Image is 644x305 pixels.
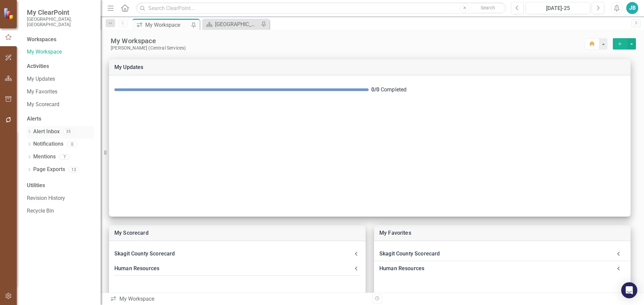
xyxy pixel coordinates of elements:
[526,2,590,14] button: [DATE]-25
[528,4,588,12] div: [DATE]-25
[59,154,70,160] div: 7
[27,8,94,16] span: My ClearPoint
[471,3,504,13] button: Search
[613,38,636,50] div: split button
[67,141,77,147] div: 0
[33,128,60,136] a: Alert Inbox
[27,36,56,44] div: Workspaces
[379,264,612,273] div: Human Resources
[374,246,631,261] div: Skagit County Scorecard
[27,16,94,27] small: [GEOGRAPHIC_DATA], [GEOGRAPHIC_DATA]
[114,264,352,273] div: Human Resources
[27,115,94,123] div: Alerts
[111,45,585,51] div: [PERSON_NAME] (Central Services)
[33,140,63,148] a: Notifications
[215,20,259,28] div: [GEOGRAPHIC_DATA] Page
[109,246,366,261] div: Skagit County Scorecard
[27,195,94,202] a: Revision History
[68,167,79,172] div: 13
[626,2,638,14] button: JB
[27,101,94,108] a: My Scorecard
[379,230,411,236] a: My Favorites
[481,5,495,10] span: Search
[27,48,94,56] a: My Workspace
[27,207,94,215] a: Recycle Bin
[613,38,627,50] button: select merge strategy
[27,63,94,70] div: Activities
[110,295,367,303] div: My Workspace
[114,64,144,70] a: My Updates
[374,261,631,276] div: Human Resources
[63,129,74,135] div: 35
[627,38,636,50] button: select merge strategy
[3,8,15,19] img: ClearPoint Strategy
[27,75,94,83] a: My Updates
[111,36,585,45] div: My Workspace
[371,86,379,94] div: 0 / 0
[109,261,366,276] div: Human Resources
[27,88,94,96] a: My Favorites
[33,166,65,173] a: Page Exports
[33,153,56,161] a: Mentions
[114,230,149,236] a: My Scorecard
[27,182,94,189] div: Utilities
[136,2,506,14] input: Search ClearPoint...
[204,20,259,28] a: [GEOGRAPHIC_DATA] Page
[145,21,190,29] div: My Workspace
[114,249,352,258] div: Skagit County Scorecard
[371,86,626,94] div: Completed
[621,282,637,298] div: Open Intercom Messenger
[379,249,612,258] div: Skagit County Scorecard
